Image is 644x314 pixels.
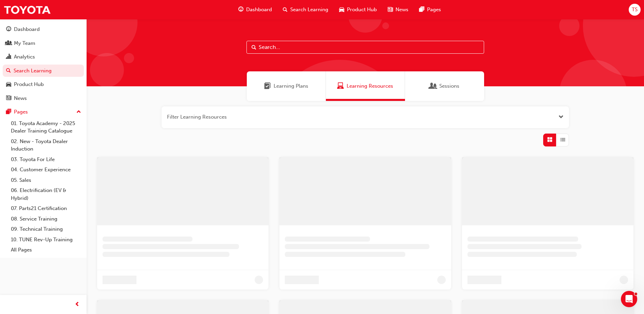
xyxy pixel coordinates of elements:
[6,54,11,60] span: chart-icon
[8,154,84,165] a: 03. Toyota For Life
[3,51,84,63] a: Analytics
[430,82,437,90] span: Sessions
[632,6,638,14] span: TS
[277,3,334,17] a: search-iconSearch Learning
[274,82,308,90] span: Learning Plans
[405,71,484,101] a: SessionsSessions
[3,37,84,50] a: My Team
[14,25,40,33] div: Dashboard
[8,224,84,234] a: 09. Technical Training
[3,106,84,118] button: Pages
[8,185,84,203] a: 06. Electrification (EV & Hybrid)
[347,6,377,14] span: Product Hub
[14,108,28,116] div: Pages
[3,22,84,106] button: DashboardMy TeamAnalyticsSearch LearningProduct HubNews
[6,95,11,102] span: news-icon
[290,6,328,14] span: Search Learning
[3,78,84,91] a: Product Hub
[6,40,11,47] span: people-icon
[76,108,81,117] span: up-icon
[14,39,35,47] div: My Team
[8,214,84,224] a: 08. Service Training
[246,6,272,14] span: Dashboard
[252,43,256,51] span: Search
[264,82,271,90] span: Learning Plans
[3,65,84,77] a: Search Learning
[6,82,11,88] span: car-icon
[14,81,44,88] div: Product Hub
[3,2,51,17] img: Trak
[419,5,424,14] span: pages-icon
[238,5,243,14] span: guage-icon
[8,234,84,245] a: 10. TUNE Rev-Up Training
[3,23,84,36] a: Dashboard
[246,41,484,54] input: Search...
[3,92,84,105] a: News
[8,175,84,186] a: 05. Sales
[621,291,637,307] iframe: Intercom live chat
[547,136,552,144] span: Grid
[439,82,459,90] span: Sessions
[233,3,277,17] a: guage-iconDashboard
[283,5,288,14] span: search-icon
[339,5,344,14] span: car-icon
[347,82,393,90] span: Learning Resources
[326,71,405,101] a: Learning ResourcesLearning Resources
[6,27,11,33] span: guage-icon
[8,136,84,154] a: 02. New - Toyota Dealer Induction
[75,300,80,309] span: prev-icon
[395,6,408,14] span: News
[334,3,382,17] a: car-iconProduct Hub
[558,113,564,121] button: Open the filter
[6,68,11,74] span: search-icon
[14,53,35,61] div: Analytics
[337,82,344,90] span: Learning Resources
[14,94,27,102] div: News
[560,136,565,144] span: List
[8,245,84,255] a: All Pages
[8,118,84,136] a: 01. Toyota Academy - 2025 Dealer Training Catalogue
[6,109,11,115] span: pages-icon
[382,3,414,17] a: news-iconNews
[427,6,441,14] span: Pages
[8,203,84,214] a: 07. Parts21 Certification
[247,71,326,101] a: Learning PlansLearning Plans
[414,3,446,17] a: pages-iconPages
[629,4,641,16] button: TS
[388,5,393,14] span: news-icon
[8,164,84,175] a: 04. Customer Experience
